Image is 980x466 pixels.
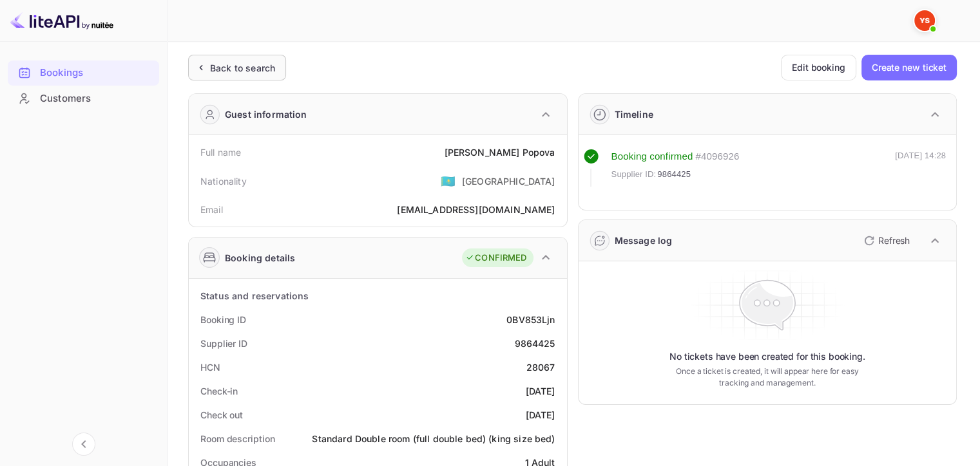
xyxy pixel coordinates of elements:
div: Nationality [200,174,247,188]
div: [DATE] [526,384,555,398]
div: 28067 [526,360,555,374]
img: LiteAPI logo [10,10,113,31]
span: Supplier ID: [611,168,657,181]
p: Refresh [878,234,910,247]
div: Timeline [615,107,653,121]
div: Check-in [200,384,238,398]
div: CONFIRMED [465,252,526,265]
div: Supplier ID [200,337,247,350]
button: Refresh [856,230,915,251]
p: No tickets have been created for this booking. [669,350,865,363]
div: Booking details [225,251,295,265]
p: Once a ticket is created, it will appear here for easy tracking and management. [666,366,869,389]
div: [DATE] [526,408,555,422]
span: 9864425 [657,168,691,181]
div: HCN [200,360,220,374]
div: [GEOGRAPHIC_DATA] [462,174,555,188]
div: Full name [200,145,241,159]
div: 0BV853Ljn [506,313,555,326]
div: Email [200,203,223,216]
div: Customers [8,86,159,111]
div: Bookings [8,61,159,86]
div: Guest information [225,107,307,121]
button: Edit booking [781,55,856,80]
div: 9864425 [514,337,555,350]
div: Message log [615,234,673,247]
div: Status and reservations [200,289,309,303]
div: Booking ID [200,313,246,326]
div: Back to search [210,61,275,75]
div: [PERSON_NAME] Popova [444,145,555,159]
a: Customers [8,86,159,110]
div: Customers [40,91,153,106]
div: [EMAIL_ADDRESS][DOMAIN_NAME] [397,203,555,216]
div: Room description [200,432,274,445]
div: Standard Double room (full double bed) (king size bed) [312,432,555,445]
div: Booking confirmed [611,149,693,164]
button: Collapse navigation [72,433,95,456]
img: Yandex Support [914,10,935,31]
div: Check out [200,408,243,422]
div: [DATE] 14:28 [895,149,946,187]
div: Bookings [40,66,153,80]
a: Bookings [8,61,159,84]
span: United States [441,169,456,192]
div: # 4096926 [695,149,739,164]
button: Create new ticket [861,55,957,80]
